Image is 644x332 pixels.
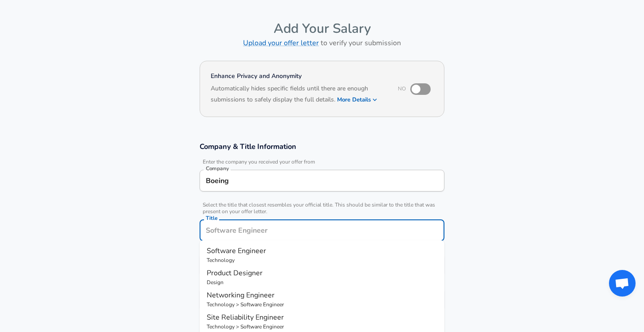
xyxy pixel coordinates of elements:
h4: Enhance Privacy and Anonymity [211,72,386,81]
label: Title [206,215,217,221]
p: Design [207,278,437,286]
span: Site Reliability Engineer [207,312,284,322]
div: Open chat [609,270,636,297]
span: Software Engineer [207,246,266,256]
h6: to verify your submission [200,37,444,49]
span: No [398,85,406,92]
p: Technology > Software Engineer [207,301,437,309]
span: Enter the company you received your offer from [200,159,444,165]
button: More Details [337,94,378,106]
span: Networking Engineer [207,290,275,300]
span: Product Designer [207,268,263,278]
span: Select the title that closest resembles your official title. This should be similar to the title ... [200,202,444,215]
p: Technology [207,256,437,264]
label: Company [206,166,229,171]
input: Google [204,174,440,187]
input: Software Engineer [204,223,440,237]
h6: Automatically hides specific fields until there are enough submissions to safely display the full... [211,84,386,106]
h3: Company & Title Information [200,141,444,152]
h4: Add Your Salary [200,20,444,37]
p: Technology > Software Engineer [207,323,437,331]
a: Upload your offer letter [243,38,319,48]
